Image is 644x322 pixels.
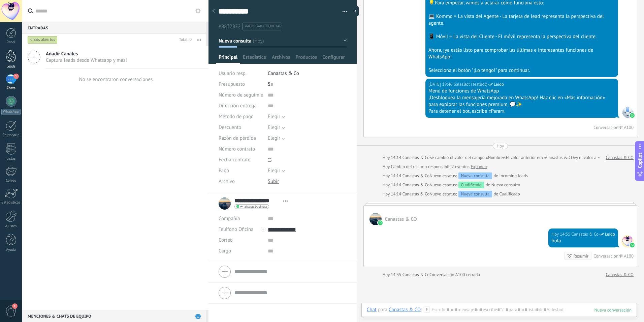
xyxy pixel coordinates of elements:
[428,47,615,60] div: Ahora, ¡ya estás listo para comprobar las últimas e interesantes funciones de WhatsApp!
[268,113,280,120] span: Elegir
[272,54,290,64] span: Archivos
[219,79,263,90] div: Presupuesto
[637,153,643,168] span: Copilot
[1,40,21,45] div: Panel
[429,271,480,278] div: Conversación A100 cerrada
[268,167,280,174] span: Elegir
[618,253,634,259] div: № A100
[428,88,615,95] div: Menú de funciones de WhatsApp
[621,106,634,118] span: SalesBot
[389,306,421,313] div: Canastas & CO
[219,92,270,98] span: Número de seguimiento
[268,70,299,77] span: Canastas & Co
[219,176,263,187] div: Archivo
[383,163,487,170] div: Cambio del usuario responsable:
[245,24,281,29] span: #agregar etiquetas
[22,22,206,34] div: Entradas
[383,271,402,278] div: Hoy 14:35
[593,253,618,259] div: Conversación
[383,191,402,197] div: Hoy 14:14
[618,125,634,130] div: № A100
[429,191,457,197] span: Nuevo estatus:
[429,182,520,188] div: de Nueva consulta
[219,235,233,246] button: Correo
[219,70,247,77] span: Usuario resp.
[13,74,19,79] span: 1
[383,182,402,188] div: Hoy 14:14
[268,165,285,176] button: Elegir
[219,103,257,108] span: Dirección entrega
[240,205,267,208] span: whatsapp business
[551,231,571,238] div: Hoy 14:35
[219,146,255,152] span: Número contrato
[630,113,635,118] img: waba.svg
[606,154,634,161] a: Canastas & CO
[621,235,634,247] span: Canastas & Co
[219,246,263,257] div: Cargo
[28,36,58,44] div: Chats abiertos
[219,248,231,253] span: Cargo
[429,172,528,179] div: de Incoming leads
[219,226,254,233] span: Teléfono Oficina
[383,163,391,170] div: Hoy
[378,306,387,313] span: para
[402,182,429,188] span: Canastas & Co
[219,155,263,165] div: Fecha contrato
[551,238,615,244] div: hola
[268,122,285,133] button: Elegir
[1,157,21,161] div: Listas
[429,172,457,179] span: Nuevo estatus:
[428,13,615,27] div: 💻 Kommo = La vista del Agente - La tarjeta de lead representa la perspectiva del agente.
[458,172,492,179] div: Nueva consulta
[385,216,417,222] span: Canastas & CO
[219,144,263,155] div: Número contrato
[219,179,235,184] span: Archivo
[494,81,504,88] span: Leído
[428,108,615,115] div: Para detener el bot, escribe «Parar».
[219,81,245,87] span: Presupuesto
[219,213,263,224] div: Compañía
[195,314,201,319] span: 1
[268,133,285,144] button: Elegir
[421,306,422,313] span: :
[79,76,153,83] div: No se encontraron conversaciones
[296,54,317,64] span: Productos
[268,135,280,141] span: Elegir
[383,154,402,161] div: Hoy 14:14
[458,182,484,188] div: Cualificado
[471,163,487,170] a: Expandir
[243,54,266,64] span: Estadísticas
[46,57,127,63] span: Captura leads desde Whatsapp y más!
[605,231,615,238] span: Leído
[219,168,229,173] span: Pago
[219,133,263,144] div: Razón de pérdida
[458,191,492,197] div: Nueva consulta
[1,248,21,252] div: Ayuda
[402,191,429,197] span: Canastas & Co
[219,90,263,101] div: Número de seguimiento
[497,143,504,149] div: Hoy
[1,86,21,90] div: Chats
[402,173,429,179] span: Canastas & Co
[322,54,345,64] span: Configurar
[593,125,618,130] div: Conversación
[219,122,263,133] div: Descuento
[46,51,127,57] span: Añadir Canales
[1,109,21,115] div: WhatsApp
[219,157,251,162] span: Fecha contrato
[369,213,382,225] span: Canastas & CO
[402,272,429,277] span: Canastas & Co
[428,67,615,74] div: Selecciona el botón "¡Lo tengo!" para continuar.
[1,224,21,229] div: Ajustes
[572,231,599,238] span: Canastas & Co (Oficina de Venta)
[219,23,240,30] span: #8832872
[219,111,263,122] div: Método de pago
[574,253,589,259] div: Resumir
[454,81,487,88] span: SalesBot (TestBot)
[1,200,21,205] div: Estadísticas
[428,81,454,88] div: [DATE] 19:46
[383,172,402,179] div: Hoy 14:14
[219,136,256,141] span: Razón de pérdida
[219,54,237,64] span: Principal
[378,220,383,225] img: waba.svg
